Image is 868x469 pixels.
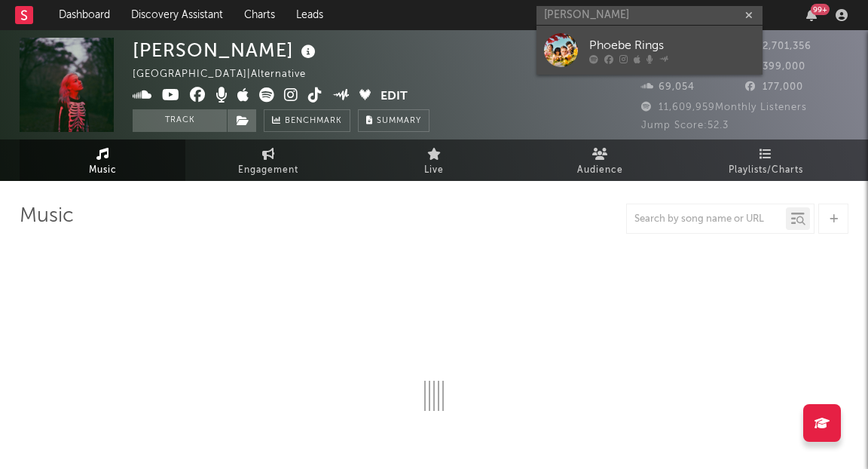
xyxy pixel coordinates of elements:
span: 11,609,959 Monthly Listeners [641,103,807,112]
span: 2,701,356 [745,41,811,51]
span: Music [89,161,117,179]
input: Search by song name or URL [627,213,786,225]
div: [GEOGRAPHIC_DATA] | Alternative [133,66,323,84]
span: Jump Score: 52.3 [641,121,729,130]
div: [PERSON_NAME] [133,38,319,63]
span: Summary [377,117,421,125]
span: 399,000 [745,62,805,72]
button: Track [133,109,227,132]
a: Benchmark [264,109,350,132]
button: Summary [358,109,429,132]
div: 99 + [811,4,830,15]
a: Phoebe Rings [536,26,763,75]
span: Audience [577,161,623,179]
span: Engagement [238,161,298,179]
div: Phoebe Rings [589,36,755,54]
span: Benchmark [285,112,342,130]
span: Live [424,161,444,179]
a: Audience [517,139,683,181]
span: 177,000 [745,82,803,92]
a: Engagement [185,139,351,181]
a: Playlists/Charts [683,139,848,181]
button: 99+ [806,9,817,21]
span: 69,054 [641,82,695,92]
a: Music [20,139,185,181]
button: Edit [381,87,408,106]
input: Search for artists [536,6,763,25]
span: Playlists/Charts [729,161,803,179]
a: Live [351,139,517,181]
